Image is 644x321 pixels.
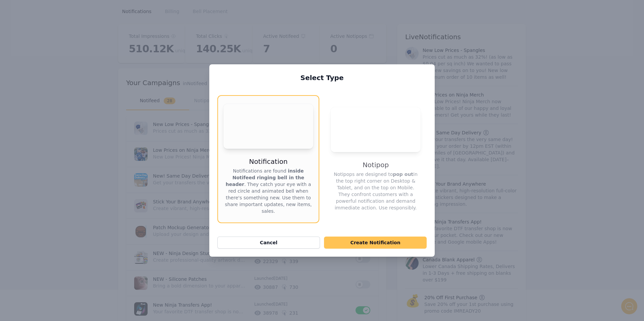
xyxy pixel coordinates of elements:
[43,93,80,98] span: New conversation
[324,237,427,249] button: Create Notification
[10,33,124,43] h1: Hello!
[56,234,85,239] span: We run on Gist
[331,107,421,152] video: Your browser does not support the video tag.
[226,168,304,187] strong: inside Notifeed ringing bell in the header
[363,160,389,170] h3: Notipop
[393,172,413,177] strong: pop out
[325,95,427,223] button: Your browser does not support the video tag.NotipopNotipops are designed topop outin the top righ...
[10,45,124,77] h2: Don't see Notifeed in your header? Let me know and I'll set it up! ✅
[10,89,124,102] button: New conversation
[331,171,421,211] p: Notipops are designed to in the top right corner on Desktop & Tablet, and on the top on Mobile. T...
[223,104,313,149] video: Your browser does not support the video tag.
[249,157,288,166] h3: Notification
[223,168,313,214] p: Notifications are found . They catch your eye with a red circle and animated bell when there's so...
[217,74,427,82] h2: Select Type
[217,237,320,249] button: Cancel
[217,95,319,223] button: Your browser does not support the video tag.NotificationNotifications are found inside Notifeed r...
